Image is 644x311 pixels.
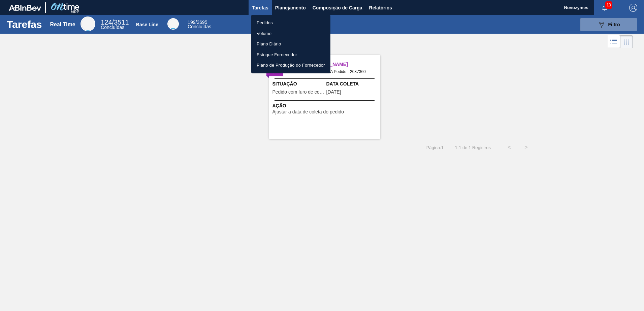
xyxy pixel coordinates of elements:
[251,18,330,28] a: Pedidos
[251,60,330,71] a: Plano de Produção do Fornecedor
[251,39,330,49] a: Plano Diário
[251,28,330,39] a: Volume
[251,49,330,60] a: Estoque Fornecedor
